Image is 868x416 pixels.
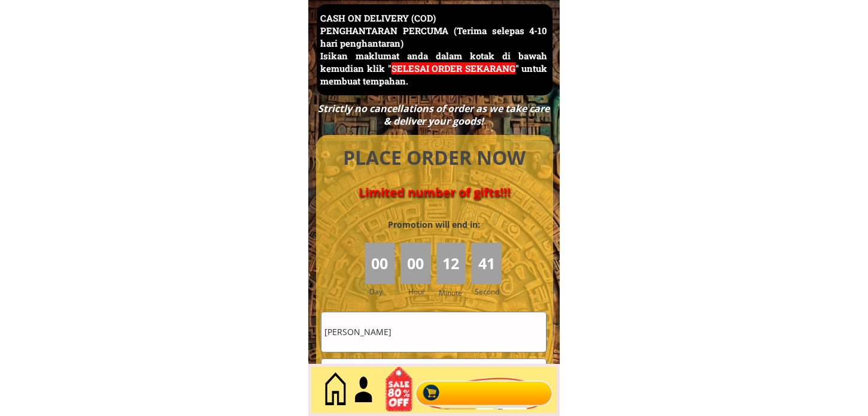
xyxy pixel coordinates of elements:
[320,12,547,88] h3: CASH ON DELIVERY (COD) PENGHANTARAN PERCUMA (Terima selepas 4-10 hari penghantaran) Isikan maklum...
[330,185,539,200] h4: Limited number of gifts!!!
[408,286,433,297] h3: Hour
[366,218,502,231] h3: Promotion will end in:
[314,103,554,128] div: Strictly no cancellations of order as we take care & deliver your goods!
[369,286,399,297] h3: Day
[330,144,539,171] h4: PLACE ORDER NOW
[321,312,546,351] input: Nama
[321,359,546,398] input: Telefon
[439,287,465,299] h3: Minute
[391,62,515,74] span: SELESAI ORDER SEKARANG
[475,286,504,297] h3: Second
